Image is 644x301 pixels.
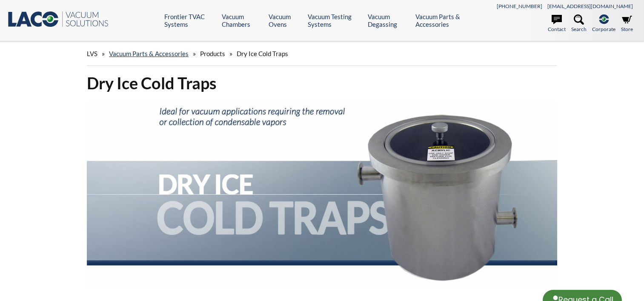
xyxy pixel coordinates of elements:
a: Vacuum Ovens [269,13,301,28]
span: Dry Ice Cold Traps [237,50,288,57]
a: Vacuum Parts & Accessories [109,50,189,57]
div: » » » [87,42,557,66]
a: [PHONE_NUMBER] [497,3,542,9]
a: Store [621,14,633,33]
a: [EMAIL_ADDRESS][DOMAIN_NAME] [547,3,633,9]
span: LVS [87,50,97,57]
a: Vacuum Degassing [368,13,409,28]
span: Products [200,50,225,57]
h1: Dry Ice Cold Traps [87,73,557,94]
a: Frontier TVAC Systems [164,13,215,28]
a: Vacuum Testing Systems [308,13,361,28]
a: Search [571,14,587,33]
span: Corporate [592,25,615,33]
a: Vacuum Chambers [222,13,262,28]
img: Header showing Dry Ice Cold Trap [87,100,557,288]
a: Contact [548,14,566,33]
a: Vacuum Parts & Accessories [415,13,478,28]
